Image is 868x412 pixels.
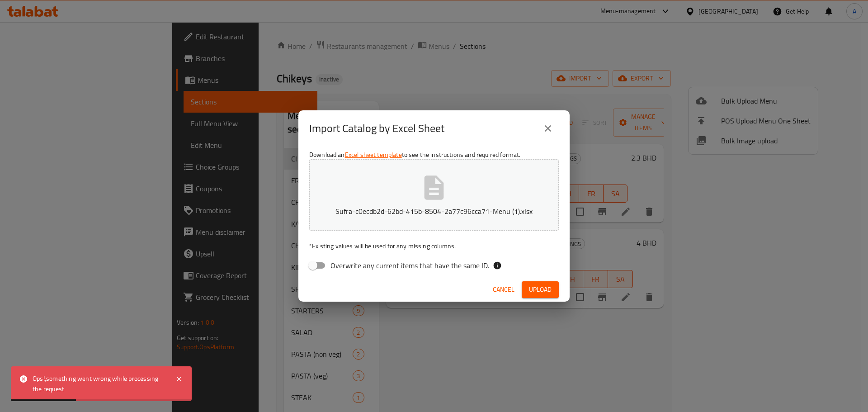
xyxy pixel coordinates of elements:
h2: Import Catalog by Excel Sheet [309,121,444,136]
p: Sufra-c0ecdb2d-62bd-415b-8504-2a77c96cca71-Menu (1).xlsx [323,206,545,217]
button: Sufra-c0ecdb2d-62bd-415b-8504-2a77c96cca71-Menu (1).xlsx [309,159,559,231]
button: Upload [522,281,559,298]
div: Ops!,something went wrong while processing the request [33,374,166,394]
button: Cancel [489,281,518,298]
a: Excel sheet template [345,149,402,161]
div: Download an to see the instructions and required format. [298,147,570,278]
button: close [537,118,559,139]
span: Upload [529,284,552,295]
span: Overwrite any current items that have the same ID. [330,260,489,271]
p: Existing values will be used for any missing columns. [309,242,559,251]
span: Cancel [493,284,514,295]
